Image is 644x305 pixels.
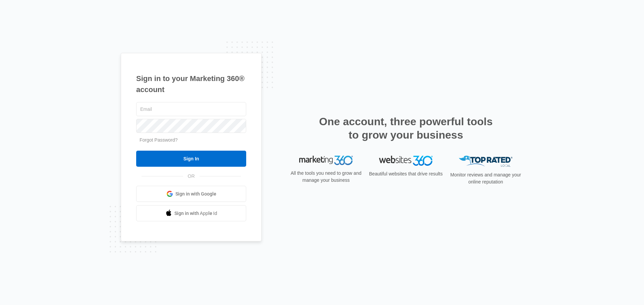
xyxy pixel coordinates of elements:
[136,102,246,116] input: Email
[175,190,216,198] span: Sign in with Google
[140,137,178,143] a: Forgot Password?
[288,170,364,184] p: All the tools you need to grow and manage your business
[379,156,433,165] img: Websites 360
[448,171,523,185] p: Monitor reviews and manage your online reputation
[174,210,217,217] span: Sign in with Apple Id
[136,205,246,221] a: Sign in with Apple Id
[299,156,353,165] img: Marketing 360
[136,73,246,95] h1: Sign in to your Marketing 360® account
[368,170,443,177] p: Beautiful websites that drive results
[136,186,246,202] a: Sign in with Google
[136,151,246,167] input: Sign In
[459,156,513,167] img: Top Rated Local
[183,173,200,180] span: OR
[317,115,495,142] h2: One account, three powerful tools to grow your business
